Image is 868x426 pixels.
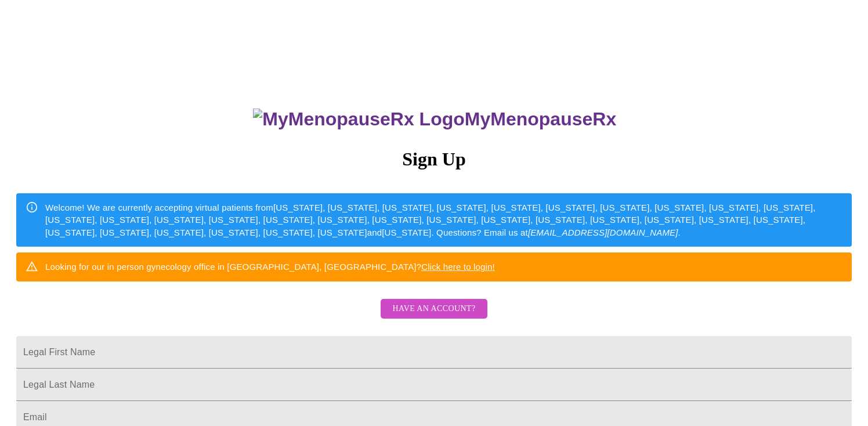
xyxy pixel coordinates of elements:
h3: Sign Up [16,149,852,170]
span: Have an account? [392,302,475,316]
em: [EMAIL_ADDRESS][DOMAIN_NAME] [528,228,678,237]
div: Welcome! We are currently accepting virtual patients from [US_STATE], [US_STATE], [US_STATE], [US... [45,197,842,243]
a: Click here to login! [421,262,495,272]
a: Have an account? [378,311,490,321]
button: Have an account? [381,299,487,319]
h3: MyMenopauseRx [18,109,852,130]
img: MyMenopauseRx Logo [253,109,464,130]
div: Looking for our in person gynecology office in [GEOGRAPHIC_DATA], [GEOGRAPHIC_DATA]? [45,256,495,277]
